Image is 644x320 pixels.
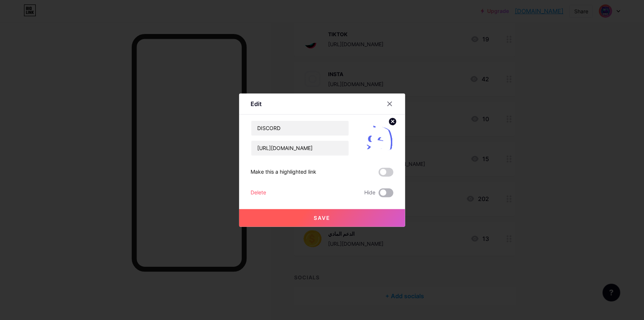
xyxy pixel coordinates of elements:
[365,188,376,197] span: Hide
[314,215,330,221] span: Save
[251,141,349,156] input: URL
[251,99,262,108] div: Edit
[251,168,317,177] div: Make this a highlighted link
[358,120,393,156] img: link_thumbnail
[251,121,349,136] input: Title
[239,209,405,227] button: Save
[251,188,266,197] div: Delete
